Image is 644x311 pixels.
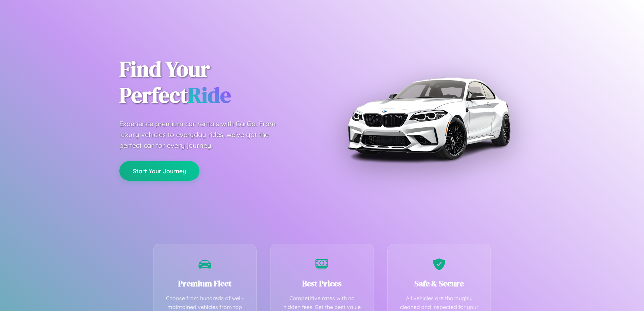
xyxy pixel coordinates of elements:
[398,278,481,289] h3: Safe & Secure
[119,56,312,108] h1: Find Your Perfect
[119,118,288,151] p: Experience premium car rentals with CarGo. From luxury vehicles to everyday rides, we've got the ...
[281,278,363,289] h3: Best Prices
[119,161,199,181] button: Start Your Journey
[164,278,246,289] h3: Premium Fleet
[188,80,231,110] span: Ride
[344,34,513,203] img: Premium BMW car rental vehicle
